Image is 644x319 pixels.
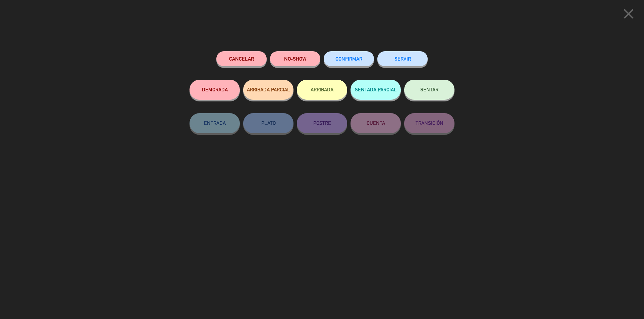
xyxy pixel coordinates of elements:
[404,80,454,100] button: SENTAR
[270,51,320,66] button: NO-SHOW
[297,80,347,100] button: ARRIBADA
[190,80,240,100] button: DEMORADA
[247,87,290,92] span: ARRIBADA PARCIAL
[404,113,454,133] button: TRANSICIÓN
[620,5,637,22] i: close
[351,80,401,100] button: SENTADA PARCIAL
[297,113,347,133] button: POSTRE
[420,87,438,92] span: SENTAR
[618,5,639,25] button: close
[243,113,293,133] button: PLATO
[324,51,374,66] button: CONFIRMAR
[243,80,293,100] button: ARRIBADA PARCIAL
[377,51,428,66] button: SERVIR
[335,56,362,62] span: CONFIRMAR
[216,51,267,66] button: Cancelar
[351,113,401,133] button: CUENTA
[190,113,240,133] button: ENTRADA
